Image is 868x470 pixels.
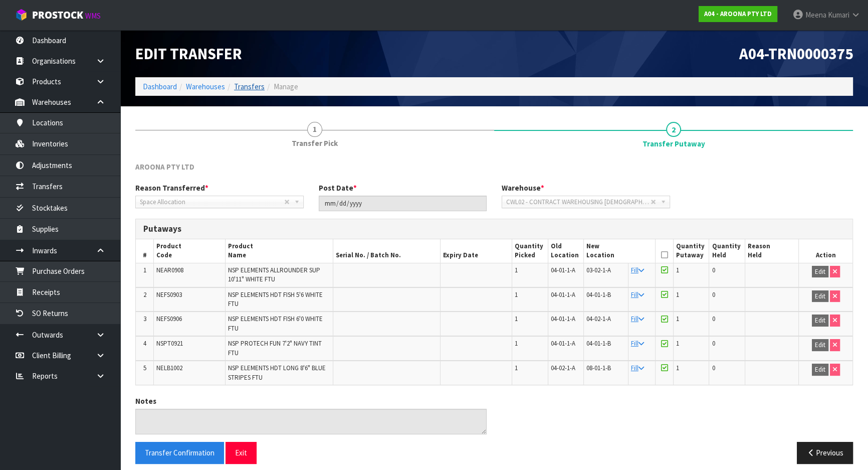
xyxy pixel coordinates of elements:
[631,290,644,299] a: Fill
[502,183,544,193] label: Warehouse
[805,10,826,20] span: Meena
[586,364,611,372] span: 08-01-1-B
[551,364,575,372] span: 04-02-1-A
[586,290,611,299] span: 04-01-1-B
[143,290,146,299] span: 2
[712,364,715,372] span: 0
[551,315,575,323] span: 04-01-1-A
[704,10,772,18] strong: A04 - AROONA PTY LTD
[135,44,242,63] span: Edit Transfer
[812,315,828,327] button: Edit
[515,315,518,323] span: 1
[586,315,611,323] span: 04-02-1-A
[551,266,575,274] span: 04-01-1-A
[631,339,644,348] a: Fill
[812,290,828,302] button: Edit
[515,364,518,372] span: 1
[812,266,828,278] button: Edit
[666,122,681,137] span: 2
[274,82,298,91] span: Manage
[143,224,845,234] h3: Putaways
[828,10,849,20] span: Kumari
[143,82,177,91] a: Dashboard
[333,239,441,263] th: Serial No. / Batch No.
[156,339,183,348] span: NSPT0921
[699,6,777,22] a: A04 - AROONA PTY LTD
[140,196,284,208] span: Space Allocation
[307,122,322,137] span: 1
[228,290,323,308] span: NSP ELEMENTS HDT FISH 5'6 WHITE FTU
[642,138,705,149] span: Transfer Putaway
[712,339,715,348] span: 0
[712,315,715,323] span: 0
[712,266,715,274] span: 0
[739,44,853,63] span: A04-TRN0000375
[156,266,183,274] span: NEAR0908
[584,239,656,263] th: New Location
[676,364,679,372] span: 1
[548,239,584,263] th: Old Location
[135,442,224,463] button: Transfer Confirmation
[631,364,644,372] a: Fill
[292,138,338,148] span: Transfer Pick
[676,315,679,323] span: 1
[712,290,715,299] span: 0
[85,11,101,21] small: WMS
[143,364,146,372] span: 5
[709,239,745,263] th: Quantity Held
[515,290,518,299] span: 1
[319,196,487,211] input: Post Date
[441,239,512,263] th: Expiry Date
[154,239,226,263] th: Product Code
[234,82,265,91] a: Transfers
[143,266,146,274] span: 1
[506,196,650,208] span: CWL02 - CONTRACT WAREHOUSING [DEMOGRAPHIC_DATA] RUBY
[156,315,182,323] span: NEFS0906
[143,315,146,323] span: 3
[226,442,257,463] button: Exit
[676,290,679,299] span: 1
[673,239,709,263] th: Quantity Putaway
[319,183,357,193] label: Post Date
[631,315,644,323] a: Fill
[515,266,518,274] span: 1
[228,364,326,381] span: NSP ELEMENTS HDT LONG 8'6" BLUE STRIPES FTU
[32,9,83,22] span: ProStock
[15,9,28,21] img: cube-alt.png
[143,339,146,348] span: 4
[226,239,333,263] th: Product Name
[228,339,322,357] span: NSP PROTECH FUN 7'2" NAVY TINT FTU
[156,364,182,372] span: NELB1002
[676,339,679,348] span: 1
[631,266,644,274] a: Fill
[228,266,320,283] span: NSP ELEMENTS ALLROUNDER SUP 10'11" WHITE FTU
[135,183,208,193] label: Reason Transferred
[228,315,323,332] span: NSP ELEMENTS HDT FISH 6'0 WHITE FTU
[745,239,798,263] th: Reason Held
[136,239,154,263] th: #
[515,339,518,348] span: 1
[797,442,853,463] button: Previous
[799,239,852,263] th: Action
[186,82,225,91] a: Warehouses
[135,396,156,406] label: Notes
[586,339,611,348] span: 04-01-1-B
[551,339,575,348] span: 04-01-1-A
[135,162,194,172] span: AROONA PTY LTD
[812,364,828,376] button: Edit
[586,266,611,274] span: 03-02-1-A
[812,339,828,351] button: Edit
[145,448,214,457] span: Transfer Confirmation
[676,266,679,274] span: 1
[512,239,548,263] th: Quantity Picked
[551,290,575,299] span: 04-01-1-A
[156,290,182,299] span: NEFS0903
